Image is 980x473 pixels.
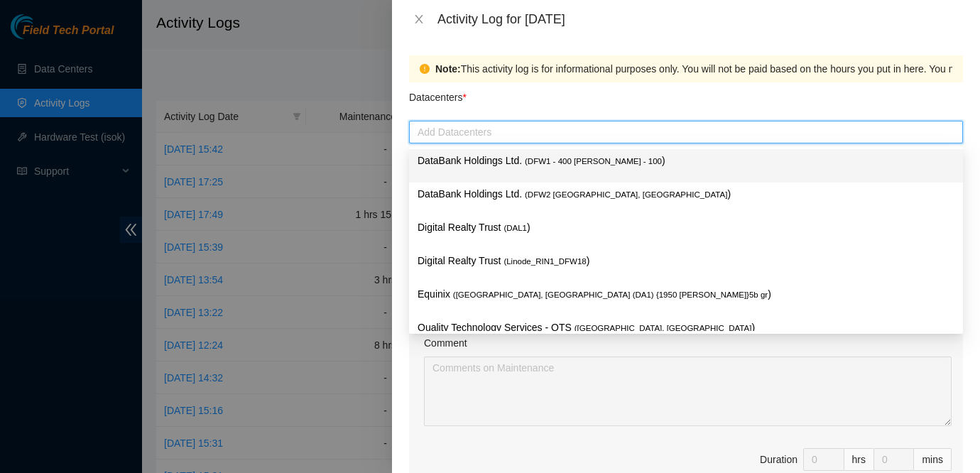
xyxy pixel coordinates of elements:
span: ( DFW2 [GEOGRAPHIC_DATA], [GEOGRAPHIC_DATA] [525,190,727,199]
p: Equinix ) [418,286,954,303]
textarea: Comment [424,357,952,426]
div: Duration [760,452,797,467]
p: Digital Realty Trust ) [418,253,954,269]
span: ( DAL1 [503,224,527,232]
p: Quality Technology Services - QTS ) [418,320,954,336]
div: hrs [844,448,874,471]
button: Close [409,13,429,26]
span: exclamation-circle [420,64,430,74]
span: ( Linode_RIN1_DFW18 [503,257,586,266]
strong: Note: [435,61,461,77]
p: Datacenters [409,82,467,105]
p: DataBank Holdings Ltd. ) [418,153,954,169]
p: Digital Realty Trust ) [418,219,954,236]
div: mins [914,448,952,471]
div: Activity Log for [DATE] [437,11,963,27]
span: ( [GEOGRAPHIC_DATA], [GEOGRAPHIC_DATA] [575,324,752,332]
label: Comment [424,335,467,351]
span: close [413,13,425,25]
span: ( [GEOGRAPHIC_DATA], [GEOGRAPHIC_DATA] (DA1) {1950 [PERSON_NAME]}5b gr [453,290,768,299]
span: ( DFW1 - 400 [PERSON_NAME] - 100 [525,157,662,165]
p: DataBank Holdings Ltd. ) [418,186,954,202]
